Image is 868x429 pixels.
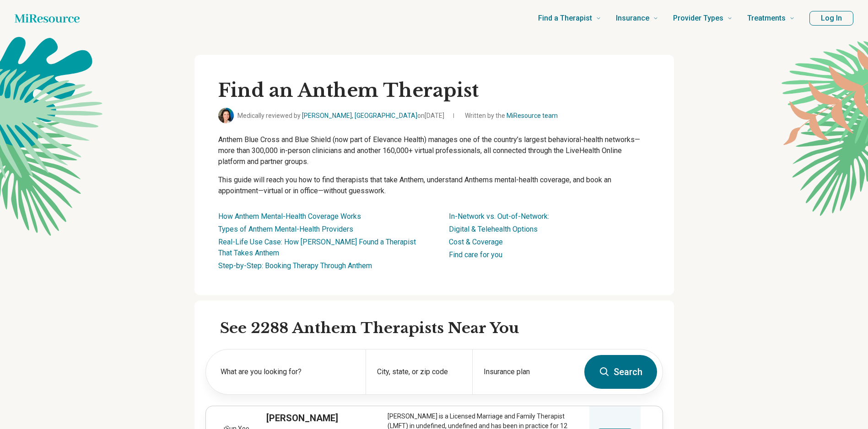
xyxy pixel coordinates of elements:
[747,12,786,25] span: Treatments
[237,111,444,121] span: Medically reviewed by
[221,366,355,377] label: What are you looking for?
[218,134,650,167] p: Anthem Blue Cross and Blue Shield (now part of Elevance Health) manages one of the country’s larg...
[218,212,361,221] a: How Anthem Mental-Health Coverage Works
[218,261,372,270] a: Step-by-Step: Booking Therapy Through Anthem
[673,12,723,25] span: Provider Types
[218,175,650,196] p: This guide will reach you how to find therapists that take Anthem, understand Anthems mental-heal...
[218,79,650,102] h1: Find an Anthem Therapist
[449,225,538,233] a: Digital & Telehealth Options
[809,11,853,26] button: Log In
[417,112,444,119] span: on [DATE]
[218,238,416,257] a: Real-Life Use Case: How [PERSON_NAME] Found a Therapist That Takes Anthem
[218,225,353,233] a: Types of Anthem Mental-Health Providers
[15,9,80,27] a: Home page
[507,112,558,119] a: MiResource team
[449,250,502,259] a: Find care for you
[449,238,503,246] a: Cost & Coverage
[220,319,663,338] h2: See 2288 Anthem Therapists Near You
[584,355,657,389] button: Search
[302,112,417,119] a: [PERSON_NAME], [GEOGRAPHIC_DATA]
[616,12,649,25] span: Insurance
[449,212,549,221] a: In-Network vs. Out-of-Network:
[465,111,558,121] span: Written by the
[538,12,592,25] span: Find a Therapist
